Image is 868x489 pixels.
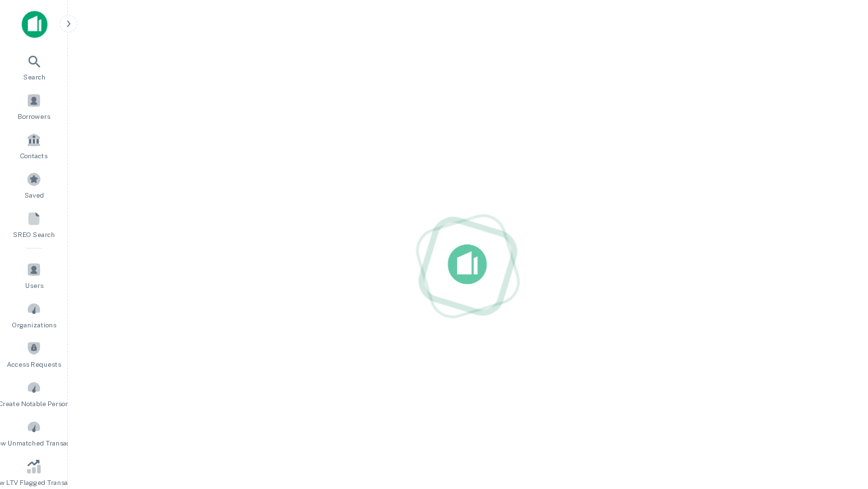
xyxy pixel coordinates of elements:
[4,257,64,293] a: Users
[4,336,64,372] a: Access Requests
[4,88,64,124] a: Borrowers
[20,150,47,161] span: Contacts
[800,337,868,402] iframe: Chat Widget
[4,296,64,333] a: Organizations
[23,71,45,82] span: Search
[4,206,64,242] a: SREO Search
[4,166,64,203] a: Saved
[4,48,64,85] a: Search
[4,414,64,451] a: Review Unmatched Transactions
[13,229,55,240] span: SREO Search
[22,11,47,38] img: capitalize-icon.png
[24,189,44,200] span: Saved
[18,111,50,122] span: Borrowers
[7,359,61,369] span: Access Requests
[4,375,64,412] a: Create Notable Person
[12,319,56,330] span: Organizations
[4,127,64,164] a: Contacts
[25,280,43,291] span: Users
